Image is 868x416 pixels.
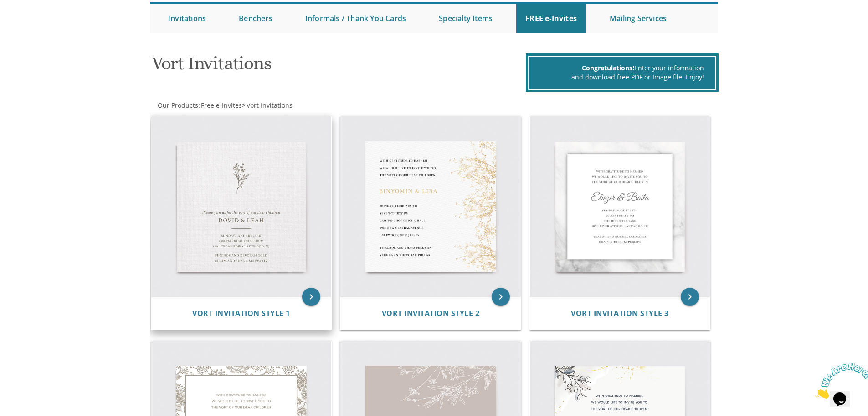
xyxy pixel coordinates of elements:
[230,4,282,33] a: Benchers
[201,101,242,110] span: Free e-Invites
[150,101,434,110] div: :
[681,288,699,306] a: keyboard_arrow_right
[492,288,510,306] a: keyboard_arrow_right
[382,309,480,318] a: Vort Invitation Style 2
[302,288,320,306] a: keyboard_arrow_right
[382,308,480,318] span: Vort Invitation Style 2
[582,63,634,72] span: Congratulations!
[242,101,293,110] span: >
[540,63,704,73] div: Enter your information
[571,309,669,318] a: Vort Invitation Style 3
[812,359,868,402] iframe: chat widget
[159,4,215,33] a: Invitations
[152,53,524,80] h1: Vort Invitations
[530,116,710,297] img: Vort Invitation Style 3
[540,73,704,82] div: and download free PDF or Image file. Enjoy!
[151,116,332,297] img: Vort Invitation Style 1
[571,308,669,318] span: Vort Invitation Style 3
[192,309,290,318] a: Vort Invitation Style 1
[4,4,60,40] img: Chat attention grabber
[246,101,293,110] a: Vort Invitations
[192,308,290,318] span: Vort Invitation Style 1
[157,101,198,110] a: Our Products
[296,4,415,33] a: Informals / Thank You Cards
[601,4,676,33] a: Mailing Services
[430,4,502,33] a: Specialty Items
[516,4,586,33] a: FREE e-Invites
[340,116,521,297] img: Vort Invitation Style 2
[247,101,293,110] span: Vort Invitations
[200,101,242,110] a: Free e-Invites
